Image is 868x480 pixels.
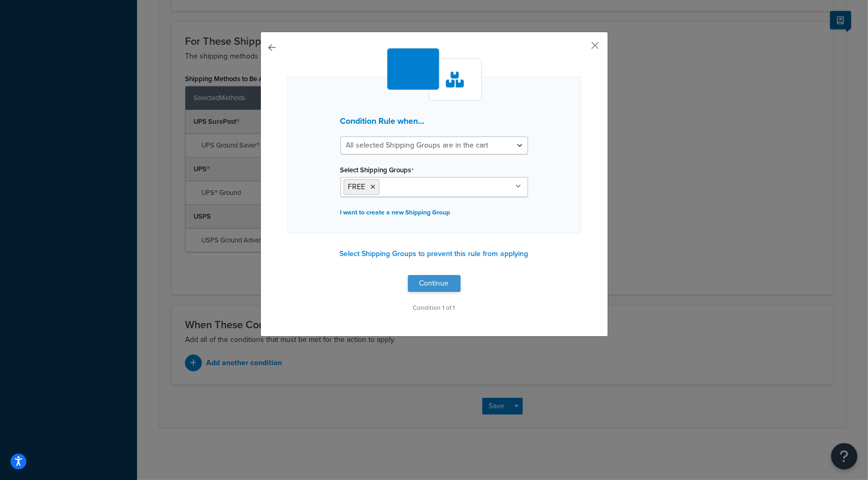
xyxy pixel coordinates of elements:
[348,181,366,192] span: FREE
[340,116,528,126] h3: Condition Rule when...
[340,205,528,220] p: I want to create a new Shipping Group
[408,275,461,292] button: Continue
[337,246,532,262] button: Select Shipping Groups to prevent this rule from applying
[340,166,414,174] label: Select Shipping Groups
[287,300,581,315] p: Condition 1 of 1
